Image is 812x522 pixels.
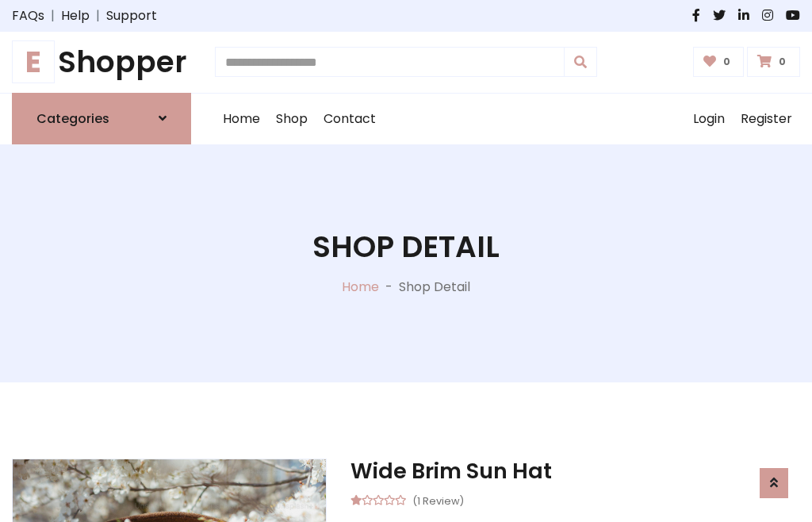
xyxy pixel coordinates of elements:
[412,490,464,509] small: (1 Review)
[12,6,44,25] a: FAQs
[775,55,790,69] span: 0
[106,6,157,25] a: Support
[685,94,733,144] a: Login
[316,94,384,144] a: Contact
[693,47,745,77] a: 0
[312,229,500,265] h1: Shop Detail
[215,94,268,144] a: Home
[733,94,800,144] a: Register
[61,6,90,25] a: Help
[719,55,734,69] span: 0
[747,47,800,77] a: 0
[399,278,470,297] p: Shop Detail
[379,278,399,297] p: -
[90,6,106,25] span: |
[12,44,191,80] a: EShopper
[342,278,379,296] a: Home
[12,40,55,83] span: E
[268,94,316,144] a: Shop
[350,459,800,484] h3: Wide Brim Sun Hat
[44,6,61,25] span: |
[36,111,109,126] h6: Categories
[12,93,191,144] a: Categories
[12,44,191,80] h1: Shopper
